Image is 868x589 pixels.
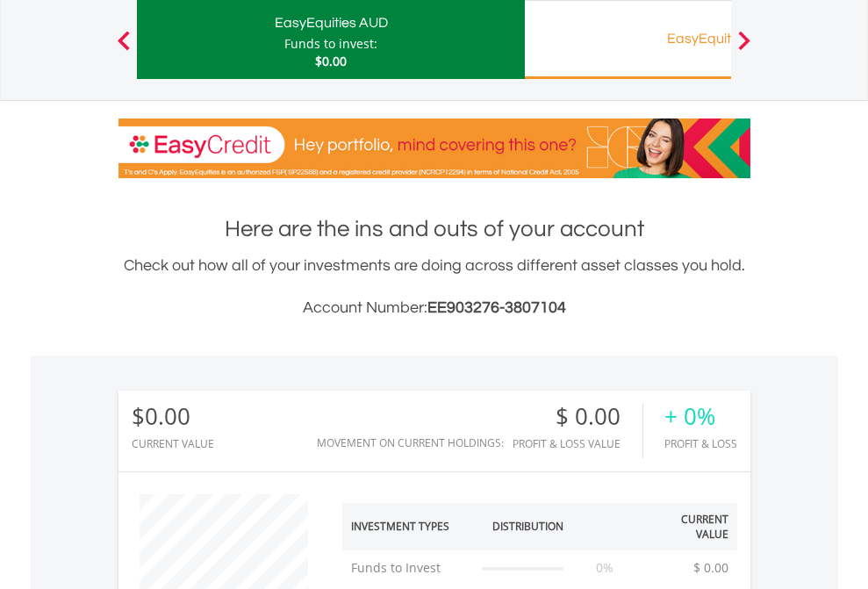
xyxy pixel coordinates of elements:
th: Current Value [638,503,737,550]
h1: Here are the ins and outs of your account [118,213,750,245]
img: EasyCredit Promotion Banner [118,119,750,178]
td: Funds to Invest [342,550,474,585]
button: Next [727,40,762,57]
div: Check out how all of your investments are doing across different asset classes you hold. [118,254,750,320]
div: $0.00 [132,404,214,429]
button: Previous [106,40,141,57]
div: Distribution [492,519,563,534]
h3: Account Number: [118,296,750,320]
td: $ 0.00 [685,550,737,585]
span: EE903276-3807104 [427,299,566,316]
th: Investment Types [342,503,474,550]
span: $0.00 [315,53,347,69]
div: + 0% [664,404,737,429]
div: Profit & Loss [664,438,737,449]
div: $ 0.00 [513,404,642,429]
div: EasyEquities AUD [147,11,514,35]
div: Funds to invest: [284,35,377,53]
div: CURRENT VALUE [132,438,214,449]
div: Profit & Loss Value [513,438,642,449]
td: 0% [572,550,638,585]
div: Movement on Current Holdings: [317,437,504,449]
